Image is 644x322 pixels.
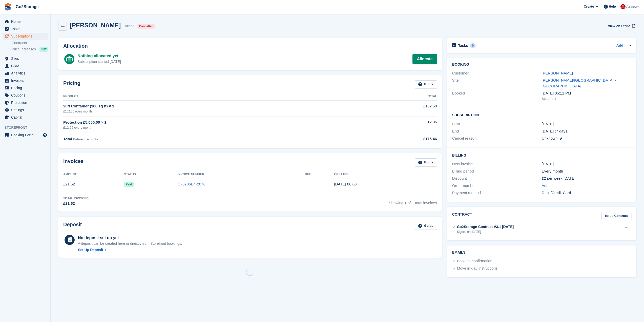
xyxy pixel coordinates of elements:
[601,212,631,220] a: Issue Contract
[78,247,182,253] a: Set Up Deposit
[452,90,542,101] div: Booked
[63,120,358,125] div: Protection £5,000.00 × 1
[42,132,48,138] a: Preview store
[542,136,558,140] span: Unknown
[3,18,48,25] a: menu
[11,33,41,40] span: Subscriptions
[11,114,41,121] span: Capital
[78,241,182,246] p: A deposit can be created here or directly from Storefront bookings.
[584,4,594,9] span: Create
[11,55,41,62] span: Sites
[63,125,358,130] div: £12.96 every month
[452,78,542,89] div: Site
[470,43,476,48] div: 0
[452,176,542,181] div: Discount
[389,196,437,206] span: Showing 1 of 1 total invoices
[63,43,437,49] h2: Allocation
[63,171,124,179] th: Amount
[39,47,48,52] div: NEW
[3,77,48,84] a: menu
[63,137,72,141] span: Total
[63,158,84,167] h2: Invoices
[11,131,41,139] span: Booking Portal
[77,53,121,59] div: Nothing allocated yet
[3,70,48,77] a: menu
[452,161,542,167] div: Next invoice
[606,22,636,30] a: View on Stripe
[452,121,542,127] div: Start
[452,168,542,174] div: Billing period
[334,182,357,186] time: 2025-08-11 23:00:49 UTC
[542,121,554,127] time: 2025-08-11 23:00:00 UTC
[452,212,472,220] h2: Contract
[78,247,103,253] div: Set Up Deposit
[358,101,437,117] td: £162.50
[3,55,48,62] a: menu
[63,103,358,109] div: 20ft Container (160 sq ft) × 1
[3,106,48,113] a: menu
[11,84,41,91] span: Pricing
[358,92,437,101] th: Total
[457,258,492,264] div: Booking confirmation
[123,23,135,29] div: 100529
[542,78,616,88] a: [PERSON_NAME]/[GEOGRAPHIC_DATA] - [GEOGRAPHIC_DATA]
[542,168,631,174] div: Every month
[12,47,36,52] span: Price increases
[358,117,437,133] td: £12.96
[542,190,631,196] div: Debit/Credit Card
[415,158,437,167] a: Guide
[415,80,437,89] a: Guide
[620,4,626,9] img: James Pearson
[457,230,514,234] div: Signed on [DATE]
[542,129,569,133] span: [DATE] (7 days)
[63,109,358,114] div: £162.50 every month
[12,46,48,52] a: Price increases NEW
[3,25,48,32] a: menu
[452,251,631,255] h2: Emails
[3,33,48,40] a: menu
[63,179,124,190] td: £21.62
[11,106,41,113] span: Settings
[3,62,48,69] a: menu
[415,222,437,230] a: Guide
[458,43,468,48] h2: Tasks
[452,128,542,134] div: End
[3,84,48,91] a: menu
[616,43,623,49] a: Add
[452,112,631,117] h2: Subscription
[178,182,205,186] a: C78706D4-2076
[11,99,41,106] span: Protection
[542,96,631,101] div: Storefront
[11,62,41,69] span: CRM
[542,161,631,167] div: [DATE]
[63,196,89,201] div: Total Invoiced
[70,22,121,29] h2: [PERSON_NAME]
[73,138,98,141] span: Before discounts
[452,70,542,76] div: Customer
[542,183,549,189] a: Add
[137,24,155,29] div: Cancelled
[452,153,631,158] h2: Billing
[608,24,630,29] span: View on Stripe
[11,25,41,32] span: Tasks
[3,92,48,99] a: menu
[11,92,41,99] span: Coupons
[124,171,178,179] th: Status
[3,114,48,121] a: menu
[358,136,437,142] div: £175.46
[11,70,41,77] span: Analytics
[457,224,514,230] div: Go2Storage-Contract V3.1 [DATE]
[609,4,616,9] span: Help
[11,18,41,25] span: Home
[11,77,41,84] span: Invoices
[452,190,542,196] div: Payment method
[178,171,305,179] th: Invoice Number
[452,63,631,67] h2: Booking
[412,54,437,64] a: Allocate
[77,59,121,64] div: Subscription started [DATE]
[305,171,334,179] th: Due
[542,90,631,96] div: [DATE] 05:11 PM
[63,201,89,206] div: £21.62
[452,136,542,141] div: Cancel reason
[542,176,631,181] div: £2 per week [DATE]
